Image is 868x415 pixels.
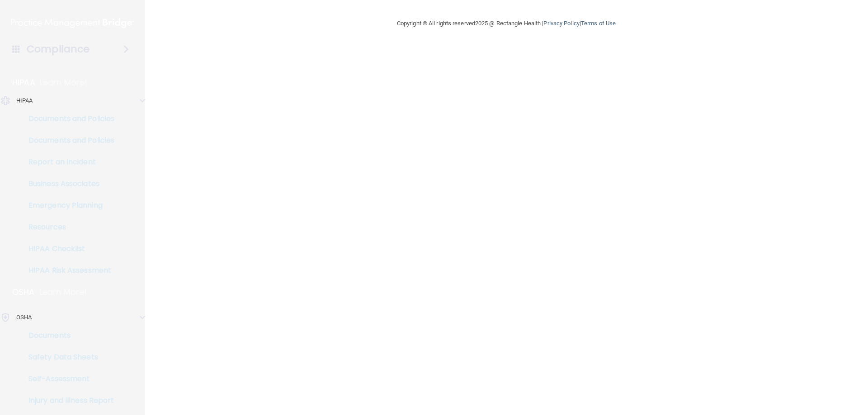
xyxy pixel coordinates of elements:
p: Injury and Illness Report [6,396,129,405]
p: Documents and Policies [6,136,129,145]
p: Business Associates [6,179,129,188]
img: PMB logo [11,14,134,32]
p: HIPAA Risk Assessment [6,266,129,275]
p: Resources [6,223,129,232]
p: Report an Incident [6,158,129,167]
p: OSHA [12,287,35,298]
p: Documents [6,331,129,340]
p: HIPAA Checklist [6,244,129,253]
a: Terms of Use [581,20,616,27]
p: Safety Data Sheets [6,353,129,362]
p: Documents and Policies [6,114,129,123]
h4: Compliance [27,43,90,56]
p: Emergency Planning [6,201,129,210]
p: OSHA [16,312,32,323]
a: Privacy Policy [543,20,579,27]
div: Copyright © All rights reserved 2025 @ Rectangle Health | | [341,9,671,38]
p: HIPAA [12,77,35,88]
p: Self-Assessment [6,374,129,383]
p: Learn More! [39,287,87,298]
p: HIPAA [16,95,33,106]
p: Learn More! [40,77,88,88]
